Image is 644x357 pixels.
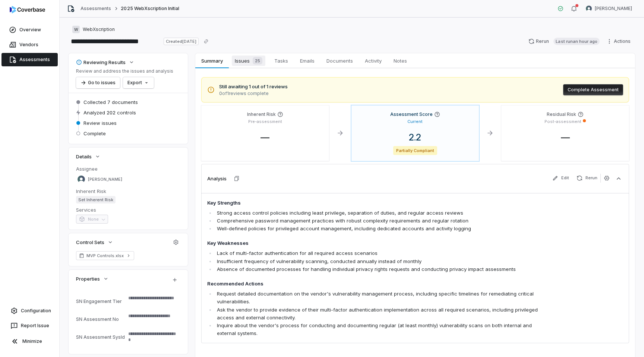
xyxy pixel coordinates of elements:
span: Complete [83,130,106,137]
span: Set Inherent Risk [76,196,116,203]
div: SN Engagement Tier [76,298,125,304]
img: Sayantan Bhattacherjee avatar [586,6,592,12]
button: Details [74,150,103,163]
dt: Services [76,206,180,213]
span: Emails [297,56,318,66]
button: Complete Assessment [563,84,623,95]
button: Minimize [3,334,56,349]
a: Overview [1,23,58,37]
button: Report Issue [3,319,56,332]
button: Sayantan Bhattacherjee avatar[PERSON_NAME] [581,3,637,14]
li: Insufficient frequency of vulnerability scanning, conducted annually instead of monthly [215,258,540,265]
span: [PERSON_NAME] [595,6,632,12]
a: Assessments [1,53,58,66]
span: Still awaiting 1 out of 1 reviews [219,83,288,91]
div: SN Assessment No [76,316,125,322]
span: 0 of 1 reviews complete [219,91,288,97]
button: RerunLast runan hour ago [524,36,604,47]
button: Edit [549,174,572,183]
span: Tasks [271,56,291,66]
button: Copy link [199,35,213,48]
span: Created [DATE] [164,38,199,45]
img: logo-D7KZi-bG.svg [10,6,45,13]
p: Post-assessment [544,119,581,124]
span: Analyzed 202 controls [83,109,136,116]
li: Ask the vendor to provide evidence of their multi-factor authentication implementation across all... [215,306,540,322]
h4: Residual Risk [547,111,576,117]
span: 2025 WebXscription Initial [121,6,179,12]
span: 25 [253,57,262,64]
span: Documents [323,56,356,66]
li: Lack of multi-factor authentication for all required access scenarios [215,249,540,257]
div: SN Assessment SysId [76,334,125,340]
button: Export [123,77,154,88]
button: WWebXscription [70,23,117,36]
button: Reviewing Results [74,56,137,69]
div: Reviewing Results [76,59,126,66]
span: Partially Compliant [393,146,438,155]
span: [PERSON_NAME] [88,177,122,182]
p: Current [407,119,423,124]
span: Review issues [83,120,117,126]
dt: Inherent Risk [76,188,180,195]
button: Control Sets [74,236,116,249]
li: Inquire about the vendor's process for conducting and documenting regular (at least monthly) vuln... [215,322,540,337]
img: Sayantan Bhattacherjee avatar [78,176,85,183]
span: Control Sets [76,239,104,246]
span: Summary [198,56,225,66]
h4: Key Strengths [207,199,540,207]
a: Vendors [1,38,58,51]
span: WebXscription [83,26,115,32]
span: Properties [76,275,100,282]
dt: Assignee [76,165,180,172]
p: Review and address the issues and analysis [76,68,173,74]
p: Pre-assessment [248,119,282,124]
span: Activity [362,56,385,66]
span: — [255,132,275,143]
button: Actions [604,36,635,47]
li: Absence of documented processes for handling individual privacy rights requests and conducting pr... [215,265,540,273]
h4: Inherent Risk [247,111,276,117]
span: Issues [232,56,265,66]
h4: Assessment Score [390,111,433,117]
span: Last run an hour ago [553,38,600,45]
a: Assessments [80,6,111,12]
span: — [555,132,576,143]
span: Notes [391,56,410,66]
span: Details [76,153,92,160]
button: Properties [74,272,111,285]
span: MVP Controls.xlsx [86,253,124,259]
h3: Analysis [207,175,227,182]
h4: Recommended Actions [207,280,540,288]
li: Comprehensive password management practices with robust complexity requirements and regular rotation [215,217,540,225]
span: 2.2 [403,132,427,143]
a: Configuration [3,304,56,317]
button: Go to issues [76,77,120,88]
li: Request detailed documentation on the vendor's vulnerability management process, including specif... [215,290,540,306]
button: Rerun [574,174,600,183]
span: Collected 7 documents [83,99,138,105]
a: MVP Controls.xlsx [76,251,134,260]
li: Well-defined policies for privileged account management, including dedicated accounts and activit... [215,225,540,233]
li: Strong access control policies including least privilege, separation of duties, and regular acces... [215,209,540,217]
h4: Key Weaknesses [207,240,540,247]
